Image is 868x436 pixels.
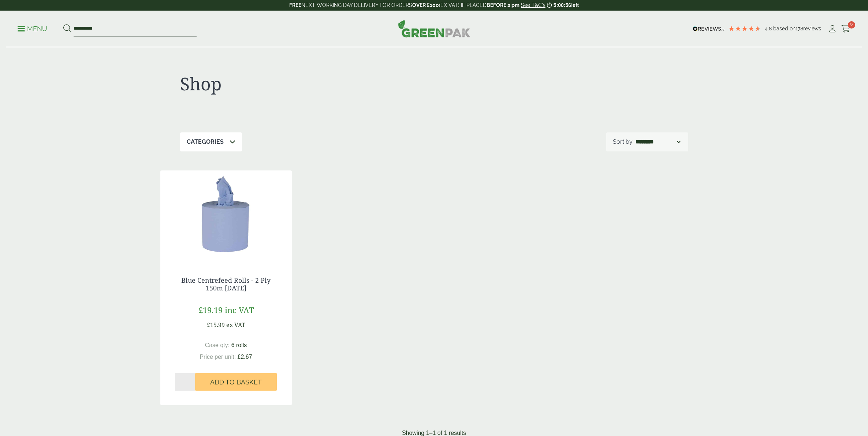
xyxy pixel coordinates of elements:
[487,2,519,8] strong: BEFORE 2 pm
[412,2,439,8] strong: OVER £100
[231,342,247,348] span: 6 rolls
[796,26,803,31] span: 178
[554,2,571,8] span: 5:00:56
[207,321,225,329] span: £15.99
[226,321,245,329] span: ex VAT
[18,25,47,32] a: Menu
[571,2,579,8] span: left
[18,25,47,33] p: Menu
[205,342,230,348] span: Case qty:
[187,138,224,146] p: Categories
[200,354,236,360] span: Price per unit:
[803,26,821,31] span: reviews
[613,138,633,146] p: Sort by
[765,26,773,31] span: 4.8
[225,304,254,315] span: inc VAT
[289,2,301,8] strong: FREE
[848,21,855,29] span: 0
[828,25,837,33] i: My Account
[728,25,761,32] div: 4.78 Stars
[841,23,850,34] a: 0
[180,73,434,94] h1: Shop
[210,378,262,386] span: Add to Basket
[238,354,252,360] span: £2.67
[198,304,223,315] span: £19.19
[195,373,277,391] button: Add to Basket
[693,26,724,31] img: REVIEWS.io
[634,138,682,146] select: Shop order
[521,2,545,8] a: See T&C's
[160,170,292,262] img: Blue Centrefeed Rolls - 2 Ply 150m-0
[773,26,796,31] span: Based on
[841,25,850,33] i: Cart
[181,276,271,293] a: Blue Centrefeed Rolls - 2 Ply 150m [DATE]
[398,20,470,37] img: GreenPak Supplies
